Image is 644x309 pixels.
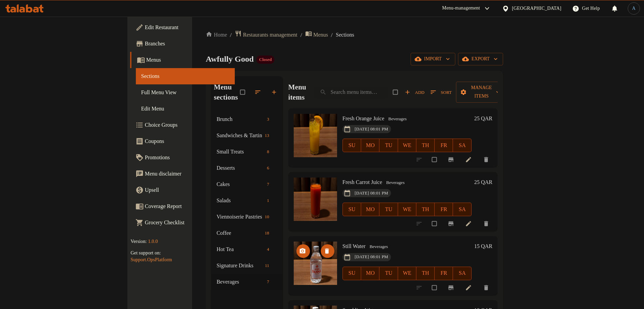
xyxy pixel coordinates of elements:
[262,262,272,270] div: items
[211,241,283,257] div: Hot Tea4
[379,139,398,152] button: TU
[264,116,272,123] span: 3
[398,267,416,280] button: WE
[131,250,161,255] span: Get support on:
[294,114,337,157] img: Fresh Orange Juice
[512,5,561,12] div: [GEOGRAPHIC_DATA]
[145,23,229,32] span: Edit Restaurant
[479,216,495,231] button: delete
[264,149,272,155] span: 8
[474,178,493,187] h6: 25 QAR
[294,178,337,221] img: Fresh Carrot Juice
[403,87,426,98] span: Add item
[300,31,303,39] li: /
[136,84,235,101] a: Full Menu View
[236,86,250,99] span: Select all sections
[416,139,435,152] button: TH
[294,242,337,285] img: Still Water
[235,30,297,39] a: Restaurants management
[382,268,395,278] span: TU
[145,40,229,48] span: Branches
[435,139,453,152] button: FR
[346,268,358,278] span: SU
[465,156,473,163] a: Edit menu item
[416,267,435,280] button: TH
[382,141,395,150] span: TU
[264,246,272,253] span: 4
[342,267,361,280] button: SU
[426,87,456,98] span: Sort items
[145,219,229,227] span: Grocery Checklist
[428,281,442,294] span: Select to update
[262,131,272,140] div: items
[465,284,473,291] a: Edit menu item
[321,244,334,258] button: delete image
[145,170,229,178] span: Menu disclaimer
[403,87,426,98] button: Add
[379,203,398,216] button: TU
[216,229,262,237] span: Coffee
[437,205,450,214] span: FR
[130,166,235,182] a: Menu disclaimer
[389,86,403,99] span: Select section
[453,267,471,280] button: SA
[342,243,366,249] span: Still Water
[216,164,264,172] span: Desserts
[264,115,272,123] div: items
[443,280,460,295] button: Branch-specific-item
[216,148,264,156] span: Small Treats
[216,180,264,188] div: Cakes
[342,139,361,152] button: SU
[211,274,283,290] div: Beverages7
[262,214,272,220] span: 10
[443,152,460,167] button: Branch-specific-item
[250,85,267,100] span: Sort sections
[130,198,235,214] a: Coverage Report
[461,84,501,101] span: Manage items
[352,190,391,197] span: [DATE] 08:01 PM
[346,205,358,214] span: SU
[211,144,283,160] div: Small Treats8
[453,139,471,152] button: SA
[264,181,272,188] span: 7
[342,203,361,216] button: SU
[382,205,395,214] span: TU
[256,56,275,64] div: Closed
[262,213,272,221] div: items
[130,19,235,36] a: Edit Restaurant
[443,216,460,231] button: Branch-specific-item
[361,203,379,216] button: MO
[336,31,354,39] span: Sections
[474,114,493,123] h6: 25 QAR
[364,268,377,278] span: MO
[346,141,358,150] span: SU
[383,179,407,187] span: Beverages
[401,205,414,214] span: WE
[416,203,435,216] button: TH
[386,115,409,123] span: Beverages
[364,205,377,214] span: MO
[361,139,379,152] button: MO
[264,148,272,156] div: items
[136,101,235,117] a: Edit Menu
[442,4,480,13] div: Menu-management
[479,280,495,295] button: delete
[458,53,503,65] button: export
[419,268,432,278] span: TH
[131,239,147,244] span: Version:
[453,203,471,216] button: SA
[262,229,272,237] div: items
[419,205,432,214] span: TH
[456,141,469,150] span: SA
[211,160,283,176] div: Desserts6
[211,257,283,274] div: Signature Drinks11
[206,30,503,39] nav: breadcrumb
[216,197,264,205] span: Salads
[130,149,235,166] a: Promotions
[141,105,229,113] span: Edit Menu
[437,268,450,278] span: FR
[428,217,442,230] span: Select to update
[264,278,272,286] div: items
[262,230,272,236] span: 18
[216,115,264,123] div: Brunch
